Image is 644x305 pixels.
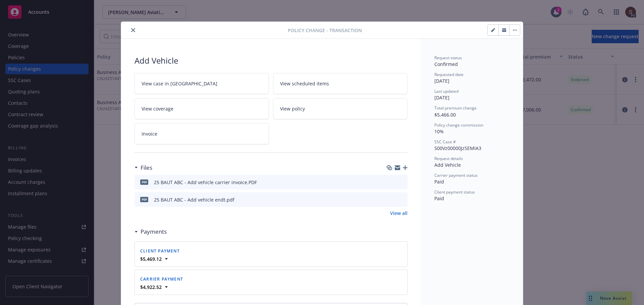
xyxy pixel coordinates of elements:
[434,72,464,77] span: Requested date
[434,55,462,61] span: Request status
[129,26,137,34] button: close
[154,179,257,186] div: 25 BAUT ABC - Add vehicle carrier invoice.PDF
[434,156,463,161] span: Request details
[135,98,269,119] a: View coverage
[288,27,362,34] span: Policy change - Transaction
[434,172,478,178] span: Carrier payment status
[135,163,152,172] div: Files
[142,105,173,112] span: View coverage
[434,189,475,195] span: Client payment status
[434,178,444,185] span: Paid
[399,196,405,203] button: preview file
[434,78,449,84] span: [DATE]
[140,248,180,254] span: Client payment
[434,111,456,118] span: $5,466.00
[135,123,269,144] a: Invoice
[140,197,148,202] span: pdf
[388,179,393,186] button: download file
[434,162,461,168] span: Add Vehicle
[434,94,449,101] span: [DATE]
[142,130,157,137] span: Invoice
[142,80,217,87] span: View case in [GEOGRAPHIC_DATA]
[388,196,393,203] button: download file
[141,227,167,236] h3: Payments
[140,256,162,262] strong: $5,469.12
[141,163,152,172] h3: Files
[280,80,329,87] span: View scheduled items
[434,105,477,111] span: Total premium change
[135,55,408,66] div: Add Vehicle
[135,73,269,94] a: View case in [GEOGRAPHIC_DATA]
[434,195,444,202] span: Paid
[399,179,405,186] button: preview file
[135,227,167,236] div: Payments
[273,98,408,119] a: View policy
[434,139,456,145] span: SSC Case #
[434,122,483,128] span: Policy change commission
[140,284,162,290] strong: $4,922.52
[434,88,459,94] span: Last updated
[280,105,305,112] span: View policy
[434,128,444,135] span: 10%
[434,61,458,67] span: Confirmed
[273,73,408,94] a: View scheduled items
[154,196,234,203] div: 25 BAUT ABC - Add vehicle endt.pdf
[390,210,408,217] a: View all
[434,145,481,151] span: 500Vz00000JzSEMIA3
[140,179,148,184] span: PDF
[140,276,183,282] span: Carrier payment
